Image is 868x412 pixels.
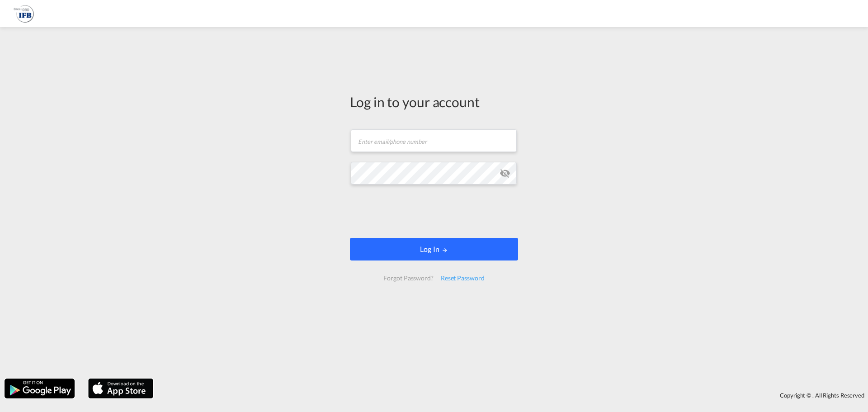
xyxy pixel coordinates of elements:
md-icon: icon-eye-off [500,168,510,179]
div: Forgot Password? [380,270,437,286]
img: apple.png [87,378,154,399]
button: LOGIN [350,238,518,260]
div: Copyright © . All Rights Reserved [158,388,868,403]
img: b628ab10256c11eeb52753acbc15d091.png [14,4,34,24]
img: google.png [4,378,75,399]
div: Reset Password [437,270,488,286]
input: Enter email/phone number [351,129,517,152]
iframe: reCAPTCHA [365,194,503,229]
div: Log in to your account [350,92,518,111]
